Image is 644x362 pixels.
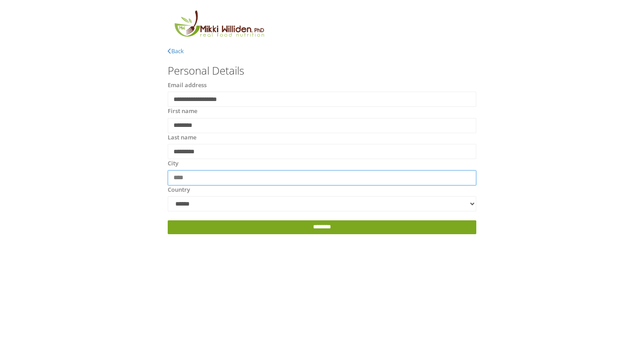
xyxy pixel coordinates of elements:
img: MikkiLogoMain.png [168,9,270,42]
label: City [168,159,178,168]
label: Email address [168,81,207,90]
h3: Personal Details [168,65,476,76]
label: First name [168,107,197,116]
a: Back [168,47,184,55]
label: Country [168,185,190,194]
label: Last name [168,133,196,142]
